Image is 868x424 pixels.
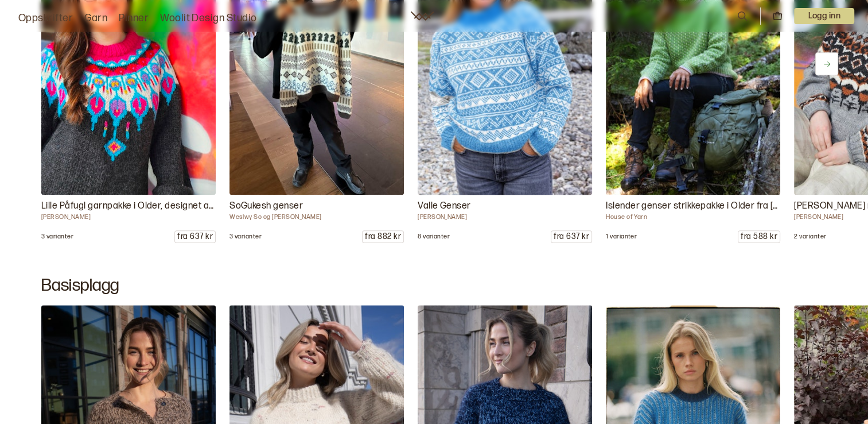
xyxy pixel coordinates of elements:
a: Woolit [411,11,434,21]
p: 8 varianter [418,233,450,241]
p: Weslwy So og [PERSON_NAME] [229,213,404,221]
p: Lille Påfugl garnpakke i Older, designet av [PERSON_NAME] [41,199,216,213]
p: fra 637 kr [175,231,215,242]
p: Logg inn [794,8,854,24]
a: Pinner [119,10,149,26]
button: User dropdown [794,8,854,24]
p: [PERSON_NAME] [41,213,216,221]
p: 3 varianter [229,233,262,241]
p: 3 varianter [41,233,73,241]
a: Woolit Design Studio [160,10,257,26]
p: 2 varianter [794,233,826,241]
p: Islender genser strikkepakke i Older fra [PERSON_NAME] [606,199,780,213]
a: Oppskrifter [18,10,73,26]
p: [PERSON_NAME] [418,213,592,221]
p: fra 637 kr [551,231,591,242]
p: 1 varianter [606,233,637,241]
p: Valle Genser [418,199,592,213]
p: SoGukesh genser [229,199,404,213]
p: fra 882 kr [363,231,403,242]
h2: Basisplagg [41,275,827,296]
a: Garn [84,10,107,26]
p: House of Yarn [606,213,780,221]
p: fra 588 kr [738,231,780,242]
